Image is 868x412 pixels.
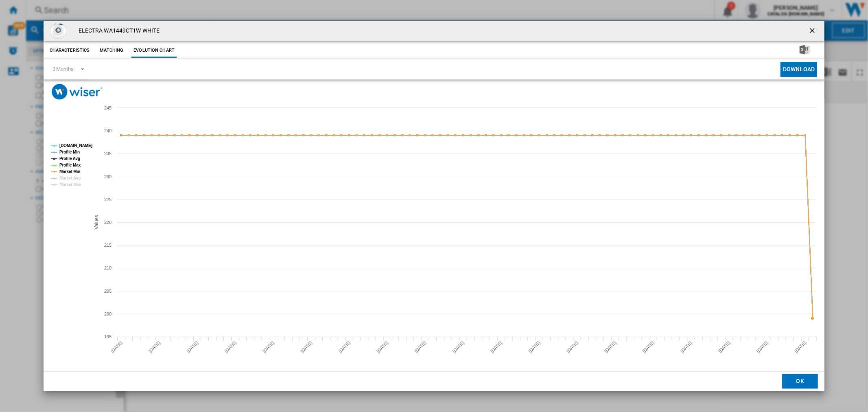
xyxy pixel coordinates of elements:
tspan: [DATE] [717,340,731,354]
tspan: Values [93,215,99,229]
tspan: [DATE] [642,340,655,354]
tspan: 195 [104,334,112,339]
tspan: 215 [104,243,112,248]
tspan: 235 [104,151,112,156]
md-dialog: Product popup [44,21,825,392]
img: excel-24x24.png [800,45,809,55]
tspan: [DATE] [756,340,769,354]
button: getI18NText('BUTTONS.CLOSE_DIALOG') [805,23,821,39]
tspan: [DATE] [603,340,617,354]
tspan: [DATE] [338,340,351,354]
tspan: 220 [104,220,112,225]
div: 3 Months [52,66,74,72]
tspan: [DATE] [148,340,161,354]
tspan: 230 [104,174,112,179]
tspan: 210 [104,265,112,270]
img: 461f26ad61c5835660cc7645c4c331c1c1e1400d_1.jpg [50,23,66,39]
tspan: [DATE] [109,340,123,354]
tspan: Market Min [59,169,80,174]
tspan: [DATE] [262,340,275,354]
button: OK [782,374,818,389]
tspan: [DATE] [224,340,237,354]
ng-md-icon: getI18NText('BUTTONS.CLOSE_DIALOG') [808,26,818,36]
tspan: [DATE] [186,340,199,354]
button: Matching [94,43,129,58]
tspan: 240 [104,128,112,133]
tspan: Market Max [59,182,81,187]
tspan: [DOMAIN_NAME] [59,143,92,148]
tspan: [DATE] [413,340,427,354]
tspan: Profile Max [59,163,81,167]
tspan: [DATE] [490,340,503,354]
tspan: 205 [104,289,112,294]
tspan: [DATE] [376,340,389,354]
tspan: [DATE] [300,340,313,354]
tspan: 245 [104,105,112,110]
button: Characteristics [48,43,92,58]
tspan: 200 [104,311,112,316]
tspan: Profile Avg [59,156,80,161]
tspan: [DATE] [566,340,579,354]
tspan: [DATE] [528,340,541,354]
tspan: Market Avg [59,176,81,180]
tspan: 225 [104,197,112,202]
button: Download [781,62,817,77]
button: Download in Excel [787,43,822,58]
tspan: [DATE] [680,340,693,354]
tspan: Profile Min [59,150,80,154]
button: Evolution chart [131,43,177,58]
tspan: [DATE] [452,340,465,354]
img: logo_wiser_300x94.png [52,84,103,100]
h4: ELECTRA WA1449CT1W WHITE [74,27,160,35]
tspan: [DATE] [794,340,807,354]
